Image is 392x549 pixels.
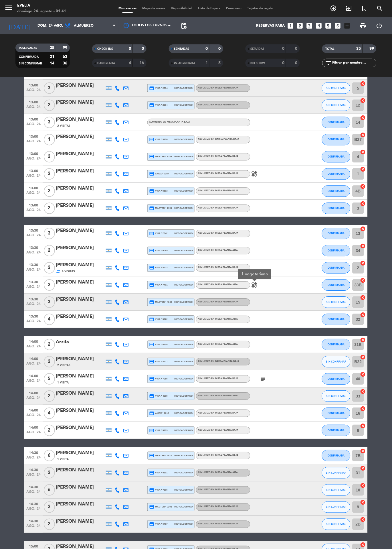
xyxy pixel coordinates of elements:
span: 5 [44,373,55,385]
i: credit_card [149,317,154,322]
i: credit_card [149,172,154,177]
div: [PERSON_NAME] [56,356,104,363]
span: 2 [44,203,55,214]
span: ago. 24 [26,251,41,257]
span: mercadopago [175,138,193,141]
span: mercadopago [175,249,193,253]
span: visa * 5722 [149,317,168,322]
span: CANCELADA [97,62,115,65]
span: 13:30 [26,244,41,251]
span: mercadopago [175,412,193,415]
div: [PERSON_NAME] [56,151,104,158]
span: ago. 24 [26,362,41,369]
span: visa * 4724 [149,342,168,347]
i: credit_card [149,428,154,433]
i: cancel [360,372,366,377]
div: Evelia [17,3,66,9]
button: SIN CONFIRMAR [322,391,351,402]
span: 14:30 [26,449,41,456]
span: ago. 24 [26,431,41,437]
i: cancel [360,337,366,343]
strong: 0 [142,47,145,51]
i: cancel [360,132,366,138]
i: turned_in_not [361,5,368,12]
span: Disponibilidad [168,7,195,10]
span: 14:00 [26,338,41,345]
span: 3 [44,228,55,239]
span: SIN CONFIRMAR [326,506,347,509]
i: cancel [360,149,366,155]
i: credit_card [149,300,154,305]
i: cancel [360,423,366,429]
span: SIN CONFIRMAR [326,104,347,107]
span: ALMUERZO en MESA PLANTA BAJA [198,87,239,89]
button: menu [4,3,13,14]
button: CONFIRMADA [322,168,351,180]
span: ago. 24 [26,268,41,275]
button: CONFIRMADA [322,151,351,163]
span: SIN CONFIRMAR [326,471,347,475]
span: mercadopago [175,232,193,235]
i: filter_list [325,60,332,66]
span: visa * 8717 [149,359,168,365]
button: CONFIRMADA [322,228,351,239]
span: ALMUERZO en BARRA PLANTA BAJA [198,138,239,141]
span: CONFIRMADA [19,56,39,58]
strong: 4 [129,61,131,65]
div: [PERSON_NAME] [56,424,104,432]
span: 2 Visitas [57,124,70,129]
div: [PERSON_NAME] [56,279,104,286]
i: looks_5 [325,22,332,29]
span: mercadopago [175,103,193,107]
i: credit_card [149,248,154,253]
strong: 0 [282,61,284,65]
div: [PERSON_NAME] [56,296,104,304]
span: visa * 3476 [149,137,168,142]
strong: 0 [282,47,284,51]
strong: 0 [295,47,299,51]
span: CONFIRMADA [328,284,345,287]
span: Tarjetas de regalo [245,7,276,10]
strong: 0 [219,47,222,51]
div: LOG OUT [371,17,388,34]
span: 3 [44,297,55,308]
span: ALMUERZO en MESA PLANTA ALTA [198,249,238,252]
span: 2 [44,356,55,368]
button: CONFIRMADA [322,425,351,436]
span: ALMUERZO en MESA PLANTA BAJA [198,104,239,106]
div: Arcifa [56,339,104,346]
span: SIN CONFIRMAR [326,360,347,363]
button: CONFIRMADA [322,203,351,214]
span: ago. 24 [26,88,41,95]
button: CONFIRMADA [322,245,351,257]
span: mercadopago [175,394,193,398]
button: CONFIRMADA [322,408,351,419]
span: CONFIRMADA [328,429,345,432]
strong: 0 [295,61,299,65]
span: ago. 24 [26,174,41,181]
div: [PERSON_NAME] [56,82,104,89]
i: cancel [360,115,366,121]
span: ago. 24 [26,345,41,351]
span: 2 [44,262,55,274]
span: Pre-acceso [223,7,245,10]
i: looks_two [296,22,304,29]
button: CONFIRMADA [322,186,351,197]
button: SIN CONFIRMAR [322,519,351,530]
div: [PERSON_NAME] [56,373,104,380]
span: mercadopago [175,300,193,304]
span: CONFIRMADA [328,318,345,321]
span: mercadopago [175,86,193,90]
span: print [360,22,367,29]
strong: 63 [63,55,69,59]
i: healing [251,171,258,178]
span: visa * 6089 [149,248,168,253]
span: 13:00 [26,150,41,157]
i: credit_card [149,137,154,142]
i: cancel [360,312,366,318]
span: 3 [44,117,55,128]
span: CONFIRMADA [328,266,345,269]
button: SIN CONFIRMAR [322,297,351,308]
span: mercadopago [175,377,193,381]
span: ago. 24 [26,234,41,240]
